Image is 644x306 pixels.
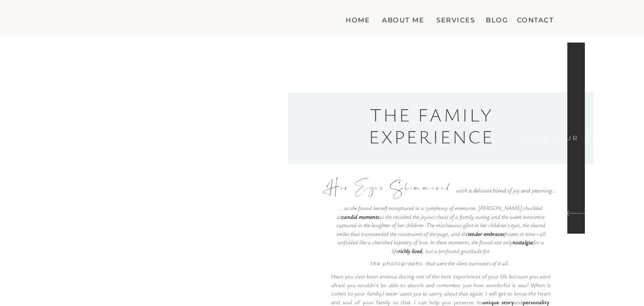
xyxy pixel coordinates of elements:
[342,213,379,221] b: candid moments
[456,186,556,194] i: with a delicate blend of joy and yearning...
[382,289,483,297] i: I never want you to worry about that again
[523,298,549,306] b: personality
[482,298,514,306] b: unique story
[371,260,423,267] i: the photographs
[516,14,554,23] a: contact
[343,14,370,23] a: home
[426,259,509,267] i: that were the silent narrators of it all.
[377,14,424,23] a: about me
[322,181,472,196] h2: Her Eyes Shimmered
[398,247,422,255] b: richly lived
[435,14,477,23] a: Services
[322,103,541,153] h1: the Family experience
[468,230,504,238] b: tender embraces
[484,14,508,23] a: blog
[336,204,545,255] i: ... as she found herself enraptured in a symphony of memories. [PERSON_NAME] chuckled at as she r...
[513,238,533,246] b: nostalgia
